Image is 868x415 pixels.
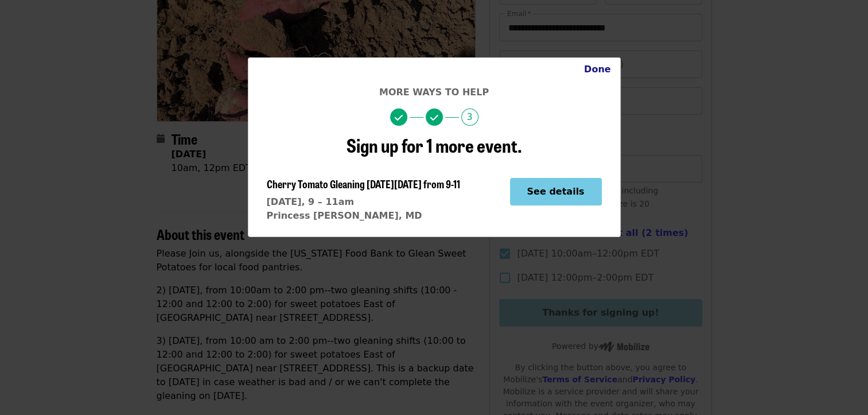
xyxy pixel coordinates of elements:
span: More ways to help [379,87,489,98]
button: Close [575,58,620,81]
i: check icon [430,113,438,123]
span: Cherry Tomato Gleaning [DATE][DATE] from 9-11 [267,176,460,191]
button: See details [510,178,602,205]
i: check icon [395,113,403,123]
div: [DATE], 9 – 11am [267,195,460,209]
span: 3 [461,108,478,126]
div: Princess [PERSON_NAME], MD [267,209,460,223]
a: Cherry Tomato Gleaning [DATE][DATE] from 9-11[DATE], 9 – 11amPrincess [PERSON_NAME], MD [267,178,460,223]
a: See details [510,186,602,197]
span: Sign up for 1 more event. [347,131,522,158]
